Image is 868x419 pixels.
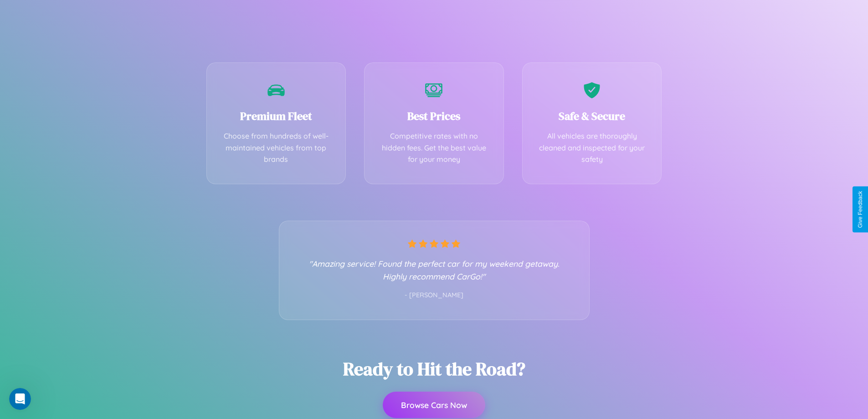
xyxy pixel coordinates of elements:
[378,109,490,124] h3: Best Prices
[9,388,31,410] iframe: Intercom live chat
[536,130,648,166] p: All vehicles are thoroughly cleaned and inspected for your safety
[298,290,571,301] p: - [PERSON_NAME]
[536,109,648,124] h3: Safe & Secure
[298,257,571,283] p: "Amazing service! Found the perfect car for my weekend getaway. Highly recommend CarGo!"
[383,392,485,418] button: Browse Cars Now
[221,109,332,124] h3: Premium Fleet
[343,357,525,381] h2: Ready to Hit the Road?
[857,191,863,228] div: Give Feedback
[221,130,332,166] p: Choose from hundreds of well-maintained vehicles from top brands
[378,130,490,166] p: Competitive rates with no hidden fees. Get the best value for your money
